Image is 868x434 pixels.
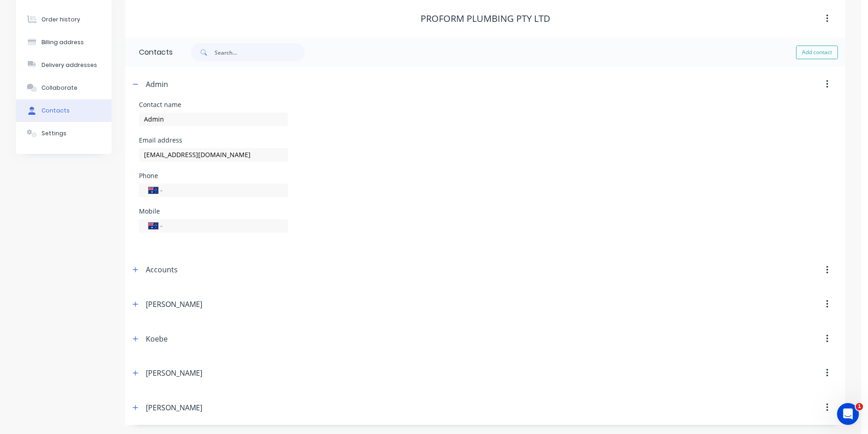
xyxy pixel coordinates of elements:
div: Delivery addresses [41,61,97,69]
button: Contacts [16,99,112,122]
div: [PERSON_NAME] [146,368,202,378]
button: Add contact [796,46,838,59]
div: [PERSON_NAME] [146,299,202,310]
div: Contacts [125,38,173,67]
div: Collaborate [41,84,77,92]
div: Proform Plumbing Pty Ltd [421,13,550,24]
div: Phone [139,173,288,179]
button: Delivery addresses [16,54,112,77]
input: Search... [215,43,305,61]
div: Billing address [41,38,84,46]
iframe: Intercom live chat [837,403,859,425]
div: Admin [146,79,168,90]
div: Mobile [139,208,288,214]
div: Accounts [146,264,178,275]
div: Settings [41,129,67,138]
span: 1 [856,403,863,410]
div: Email address [139,137,288,143]
button: Collaborate [16,77,112,99]
button: Billing address [16,31,112,54]
div: Order history [41,15,80,24]
div: [PERSON_NAME] [146,402,202,413]
div: Contact name [139,102,288,108]
button: Order history [16,8,112,31]
button: Settings [16,122,112,145]
div: Contacts [41,107,70,115]
div: Koebe [146,333,168,344]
